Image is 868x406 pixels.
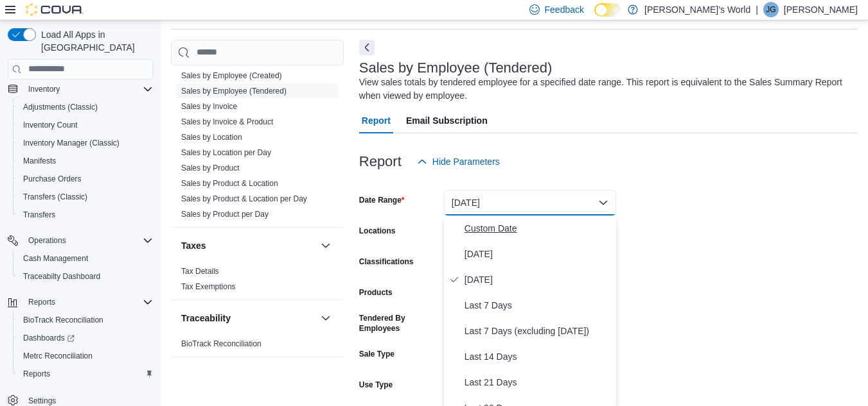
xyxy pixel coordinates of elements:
[18,189,93,205] a: Transfers (Classic)
[18,117,83,133] a: Inventory Count
[18,348,153,364] span: Metrc Reconciliation
[13,170,158,188] button: Purchase Orders
[18,171,153,187] span: Purchase Orders
[18,348,98,364] a: Metrc Reconciliation
[406,108,488,133] span: Email Subscription
[181,163,240,173] span: Sales by Product
[181,102,237,111] a: Sales by Invoice
[181,71,282,80] a: Sales by Employee (Created)
[28,396,56,406] span: Settings
[181,133,242,142] a: Sales by Location
[181,339,261,349] span: BioTrack Reconciliation
[432,155,500,168] span: Hide Parameters
[23,102,98,112] span: Adjustments (Classic)
[13,152,158,170] button: Manifests
[18,207,60,223] a: Transfers
[465,246,611,262] span: [DATE]
[359,313,439,334] label: Tendered By Employees
[318,310,333,326] button: Traceability
[18,135,153,151] span: Inventory Manager (Classic)
[362,108,391,133] span: Report
[359,287,393,298] label: Products
[18,207,153,223] span: Transfers
[181,339,261,348] a: BioTrack Reconciliation
[23,253,88,264] span: Cash Management
[23,233,153,248] span: Operations
[359,349,394,359] label: Sale Type
[23,174,82,184] span: Purchase Orders
[18,312,153,328] span: BioTrack Reconciliation
[18,312,109,328] a: BioTrack Reconciliation
[3,293,158,311] button: Reports
[359,60,553,76] h3: Sales by Employee (Tendered)
[181,210,269,219] a: Sales by Product per Day
[28,297,55,307] span: Reports
[465,298,611,313] span: Last 7 Days
[13,311,158,329] button: BioTrack Reconciliation
[359,76,851,103] div: View sales totals by tendered employee for a specified date range. This report is equivalent to t...
[181,239,206,252] h3: Taxes
[28,235,66,246] span: Operations
[181,179,278,188] a: Sales by Product & Location
[23,138,120,148] span: Inventory Manager (Classic)
[465,349,611,364] span: Last 14 Days
[18,366,55,382] a: Reports
[784,2,858,17] p: [PERSON_NAME]
[18,99,103,115] a: Adjustments (Classic)
[359,226,396,236] label: Locations
[13,188,158,206] button: Transfers (Classic)
[171,336,344,357] div: Traceability
[181,101,237,112] span: Sales by Invoice
[359,195,405,205] label: Date Range
[13,250,158,267] button: Cash Management
[545,3,584,16] span: Feedback
[465,375,611,390] span: Last 21 Days
[181,87,287,96] a: Sales by Employee (Tendered)
[18,269,153,284] span: Traceabilty Dashboard
[3,232,158,250] button: Operations
[13,347,158,365] button: Metrc Reconciliation
[181,117,273,127] span: Sales by Invoice & Product
[359,40,375,55] button: Next
[171,6,344,227] div: Sales
[13,329,158,347] a: Dashboards
[594,3,621,17] input: Dark Mode
[18,153,153,169] span: Manifests
[444,190,616,216] button: [DATE]
[756,2,758,17] p: |
[18,251,93,266] a: Cash Management
[181,86,287,96] span: Sales by Employee (Tendered)
[23,369,50,379] span: Reports
[23,233,71,248] button: Operations
[181,282,236,292] span: Tax Exemptions
[181,148,271,157] a: Sales by Location per Day
[23,210,55,220] span: Transfers
[13,134,158,152] button: Inventory Manager (Classic)
[181,266,219,276] span: Tax Details
[23,271,100,282] span: Traceabilty Dashboard
[3,80,158,98] button: Inventory
[181,312,315,325] button: Traceability
[181,164,240,173] a: Sales by Product
[23,294,153,310] span: Reports
[181,194,307,203] a: Sales by Product & Location per Day
[18,366,153,382] span: Reports
[18,99,153,115] span: Adjustments (Classic)
[318,238,333,253] button: Taxes
[13,116,158,134] button: Inventory Count
[18,153,61,169] a: Manifests
[26,3,84,16] img: Cova
[18,135,125,151] a: Inventory Manager (Classic)
[181,312,231,325] h3: Traceability
[181,71,282,81] span: Sales by Employee (Created)
[465,221,611,236] span: Custom Date
[23,81,65,97] button: Inventory
[13,365,158,383] button: Reports
[181,132,242,142] span: Sales by Location
[181,282,236,291] a: Tax Exemptions
[465,323,611,339] span: Last 7 Days (excluding [DATE])
[28,84,60,94] span: Inventory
